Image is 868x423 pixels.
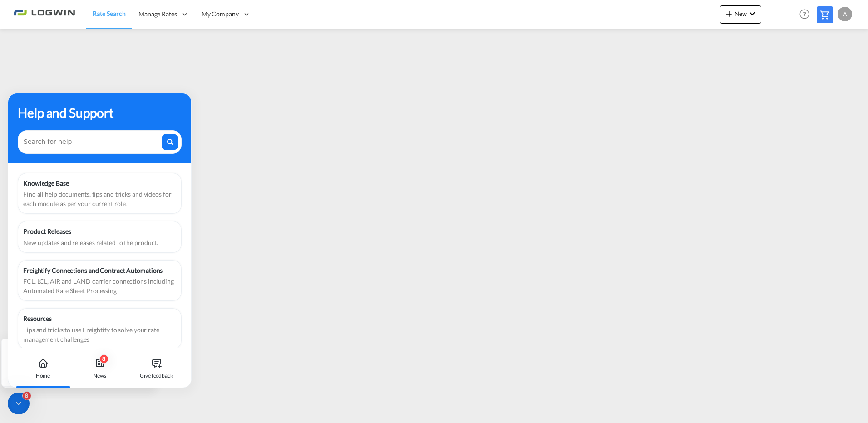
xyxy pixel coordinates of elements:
div: A [838,7,852,21]
span: New [724,10,758,17]
span: Manage Rates [138,10,177,19]
md-icon: icon-chevron-down [747,8,758,19]
span: My Company [202,10,239,19]
img: 2761ae10d95411efa20a1f5e0282d2d7.png [14,4,75,25]
span: Rate Search [93,10,126,17]
md-icon: icon-plus 400-fg [724,8,735,19]
div: Help [797,6,817,23]
button: icon-plus 400-fgNewicon-chevron-down [720,5,761,24]
span: Help [797,6,812,22]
